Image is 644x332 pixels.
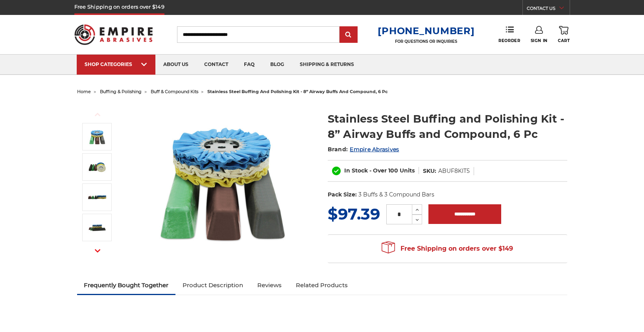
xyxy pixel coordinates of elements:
[358,191,434,199] dd: 3 Buffs & 3 Compound Bars
[292,55,362,75] a: shipping & returns
[400,167,415,174] span: Units
[344,167,368,174] span: In Stock
[438,167,470,175] dd: ABUF8KIT5
[498,38,520,43] span: Reorder
[196,55,236,75] a: contact
[77,89,91,94] a: home
[558,38,570,43] span: Cart
[207,89,388,94] span: stainless steel buffing and polishing kit - 8” airway buffs and compound, 6 pc
[328,191,357,199] dt: Pack Size:
[87,187,107,207] img: Stainless Steel Buffing and Polishing Kit - 8” Airway Buffs and Compound, 6 Pc
[378,25,474,37] a: [PHONE_NUMBER]
[527,4,570,15] a: CONTACT US
[87,127,107,147] img: 8 inch airway buffing wheel and compound kit for stainless steel
[382,241,513,257] span: Free Shipping on orders over $149
[85,61,148,67] div: SHOP CATEGORIES
[378,39,474,44] p: FOR QUESTIONS OR INQUIRIES
[155,55,196,75] a: about us
[328,146,348,153] span: Brand:
[388,167,398,174] span: 100
[423,167,436,175] dt: SKU:
[151,89,198,94] a: buff & compound kits
[87,218,107,237] img: Stainless Steel Buffing and Polishing Kit - 8” Airway Buffs and Compound, 6 Pc
[341,27,356,43] input: Submit
[250,277,289,294] a: Reviews
[498,26,520,43] a: Reorder
[262,55,292,75] a: blog
[175,277,250,294] a: Product Description
[328,111,567,142] h1: Stainless Steel Buffing and Polishing Kit - 8” Airway Buffs and Compound, 6 Pc
[328,204,380,224] span: $97.39
[236,55,262,75] a: faq
[289,277,355,294] a: Related Products
[88,106,107,123] button: Previous
[369,167,387,174] span: - Over
[87,157,107,177] img: stainless steel 8 inch airway buffing wheel and compound kit
[88,242,107,259] button: Next
[531,38,548,43] span: Sign In
[100,89,142,94] a: buffing & polishing
[77,277,176,294] a: Frequently Bought Together
[74,19,153,50] img: Empire Abrasives
[558,26,570,43] a: Cart
[350,146,399,153] a: Empire Abrasives
[144,103,302,260] img: 8 inch airway buffing wheel and compound kit for stainless steel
